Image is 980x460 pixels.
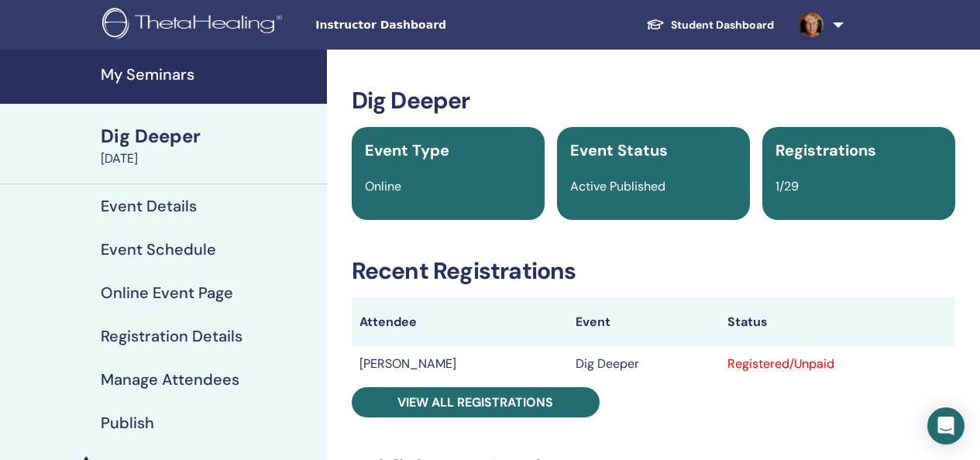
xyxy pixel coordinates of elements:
[352,257,955,285] h3: Recent Registrations
[720,297,955,347] th: Status
[101,149,318,168] div: [DATE]
[101,370,239,389] h4: Manage Attendees
[365,140,449,160] span: Event Type
[101,65,318,84] h4: My Seminars
[102,8,287,43] img: logo.png
[568,347,720,381] td: Dig Deeper
[365,178,401,194] span: Online
[352,87,955,115] h3: Dig Deeper
[646,18,665,31] img: graduation-cap-white.svg
[101,327,242,345] h4: Registration Details
[101,283,233,302] h4: Online Event Page
[775,178,799,194] span: 1/29
[91,123,327,168] a: Dig Deeper[DATE]
[570,178,665,194] span: Active Published
[634,11,786,39] a: Student Dashboard
[101,240,216,259] h4: Event Schedule
[352,297,568,347] th: Attendee
[927,407,965,445] div: Open Intercom Messenger
[101,414,154,432] h4: Publish
[727,355,947,373] div: Registered/Unpaid
[352,387,600,417] a: View all registrations
[397,394,553,410] span: View all registrations
[568,297,720,347] th: Event
[101,197,197,215] h4: Event Details
[352,347,568,381] td: [PERSON_NAME]
[570,140,668,160] span: Event Status
[799,12,824,37] img: default.jpg
[775,140,876,160] span: Registrations
[315,17,548,33] span: Instructor Dashboard
[101,123,318,149] div: Dig Deeper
